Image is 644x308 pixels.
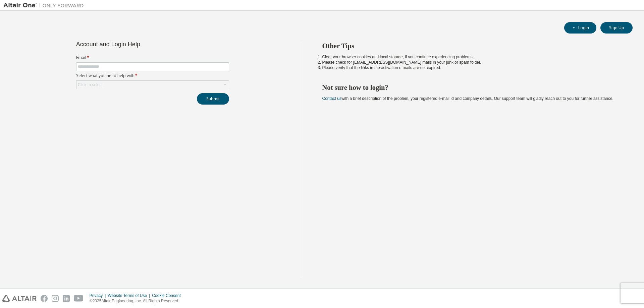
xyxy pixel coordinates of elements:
img: Altair One [3,2,87,9]
img: youtube.svg [74,295,84,302]
button: Submit [197,93,229,105]
h2: Not sure how to login? [322,83,621,92]
div: Click to select [78,82,103,87]
img: facebook.svg [41,295,48,302]
li: Please verify that the links in the activation e-mails are not expired. [322,65,621,70]
img: linkedin.svg [63,295,70,302]
h2: Other Tips [322,42,621,50]
img: altair_logo.svg [2,295,37,302]
a: Contact us [322,96,341,101]
div: Cookie Consent [152,293,184,298]
label: Select what you need help with [76,73,229,78]
button: Login [564,22,596,34]
div: Website Terms of Use [108,293,152,298]
div: Account and Login Help [76,42,199,47]
span: with a brief description of the problem, your registered e-mail id and company details. Our suppo... [322,96,613,101]
div: Privacy [90,293,108,298]
li: Please check for [EMAIL_ADDRESS][DOMAIN_NAME] mails in your junk or spam folder. [322,60,621,65]
button: Sign Up [600,22,633,34]
p: © 2025 Altair Engineering, Inc. All Rights Reserved. [90,298,185,304]
img: instagram.svg [52,295,59,302]
li: Clear your browser cookies and local storage, if you continue experiencing problems. [322,54,621,60]
label: Email [76,55,229,60]
div: Click to select [76,81,229,89]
